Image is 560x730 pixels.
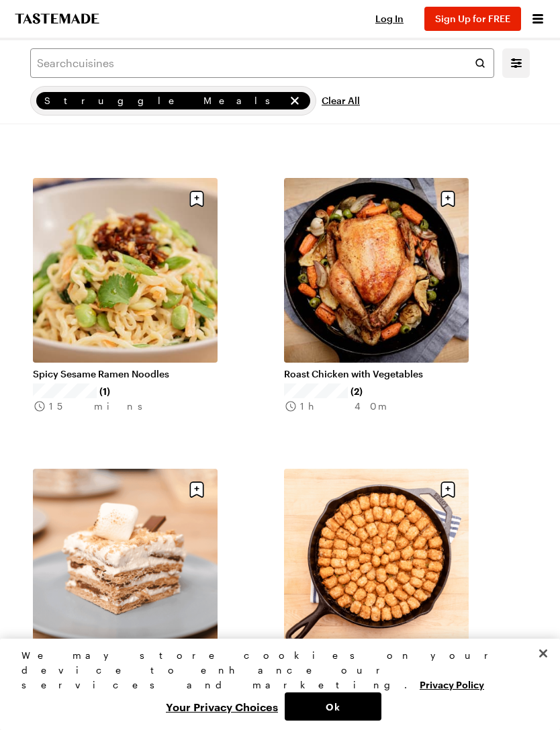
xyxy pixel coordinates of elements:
[435,477,461,502] button: Save recipe
[184,186,209,212] button: Save recipe
[44,93,285,108] span: Struggle Meals
[287,93,302,108] button: remove Struggle Meals
[435,13,510,24] span: Sign Up for FREE
[420,678,484,690] a: More information about your privacy, opens in a new tab
[285,692,381,721] button: Ok
[21,648,527,692] div: We may store cookies on your device to enhance our services and marketing.
[508,54,525,72] button: Mobile filters
[21,648,527,721] div: Privacy
[529,10,547,28] button: Open menu
[424,7,521,31] button: Sign Up for FREE
[159,692,285,721] button: Your Privacy Choices
[184,477,209,502] button: Save recipe
[322,86,360,116] button: Clear All
[528,639,558,668] button: Close
[284,368,469,380] a: Roast Chicken with Vegetables
[13,13,101,24] a: To Tastemade Home Page
[322,94,360,107] span: Clear All
[375,13,404,24] span: Log In
[363,12,416,26] button: Log In
[435,186,461,212] button: Save recipe
[33,368,218,380] a: Spicy Sesame Ramen Noodles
